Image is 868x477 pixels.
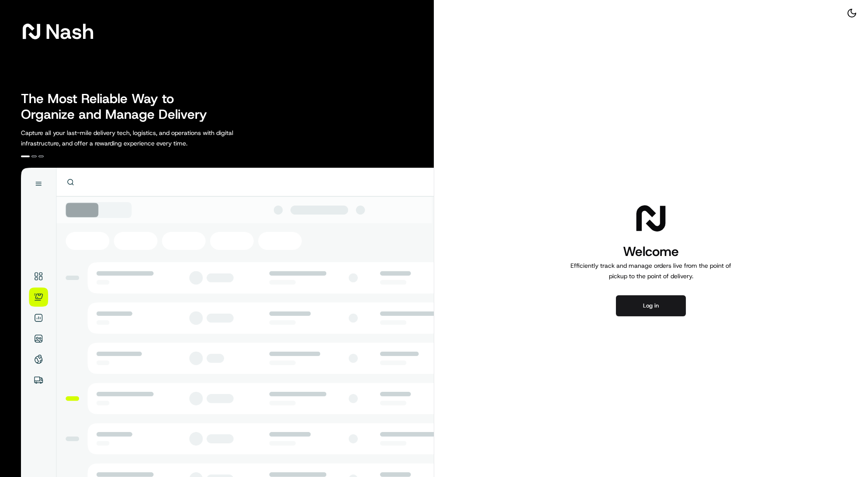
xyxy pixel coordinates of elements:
[21,91,217,122] h2: The Most Reliable Way to Organize and Manage Delivery
[616,295,686,316] button: Log in
[45,23,94,40] span: Nash
[567,243,735,260] h1: Welcome
[567,260,735,281] p: Efficiently track and manage orders live from the point of pickup to the point of delivery.
[21,128,273,149] p: Capture all your last-mile delivery tech, logistics, and operations with digital infrastructure, ...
